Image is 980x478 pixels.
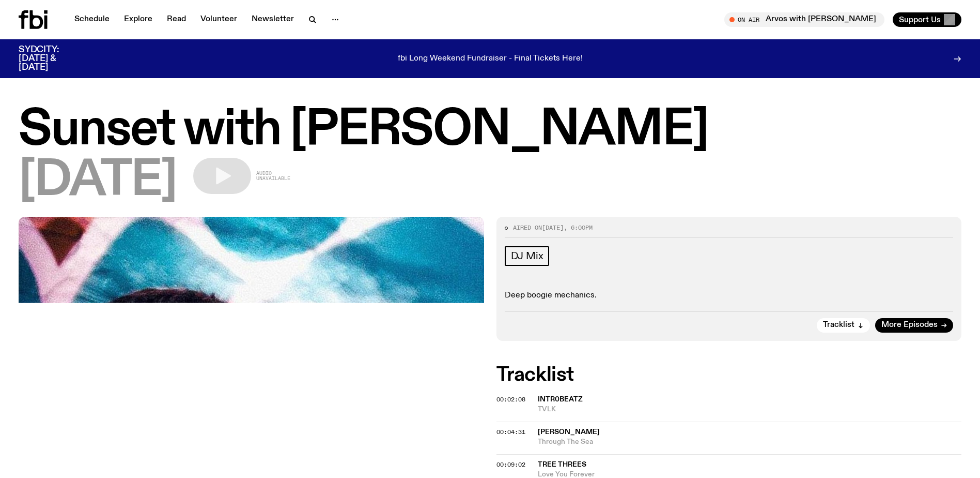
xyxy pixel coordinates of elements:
span: Tracklist [823,321,854,329]
span: Tree Threes [538,461,586,468]
span: 00:09:02 [496,460,525,469]
a: Newsletter [245,12,300,27]
h2: Tracklist [496,366,962,384]
h3: SYDCITY: [DATE] & [DATE] [19,46,85,72]
button: On AirArvos with [PERSON_NAME] [724,12,884,27]
span: TVLK [538,405,962,414]
a: DJ Mix [505,246,550,266]
span: Aired on [513,223,542,232]
span: Audio unavailable [256,171,290,181]
button: 00:04:31 [496,429,525,435]
span: Through The Sea [538,437,962,447]
a: More Episodes [875,318,953,333]
button: 00:02:08 [496,397,525,402]
span: 00:02:08 [496,395,525,404]
span: intr0beatz [538,396,583,403]
p: Deep boogie mechanics. [505,291,954,301]
a: Schedule [68,12,116,27]
span: DJ Mix [511,250,543,262]
span: [PERSON_NAME] [538,428,600,436]
span: , 6:00pm [564,223,593,232]
p: fbi Long Weekend Fundraiser - Final Tickets Here! [398,54,583,64]
a: Explore [118,12,159,27]
button: 00:09:02 [496,462,525,468]
a: Volunteer [194,12,243,27]
span: More Episodes [881,321,938,329]
span: Support Us [899,15,941,24]
span: [DATE] [542,223,564,232]
button: Support Us [893,12,961,27]
span: [DATE] [19,158,177,204]
h1: Sunset with [PERSON_NAME] [19,107,961,154]
a: Read [161,12,192,27]
span: 00:04:31 [496,428,525,436]
button: Tracklist [817,318,870,333]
